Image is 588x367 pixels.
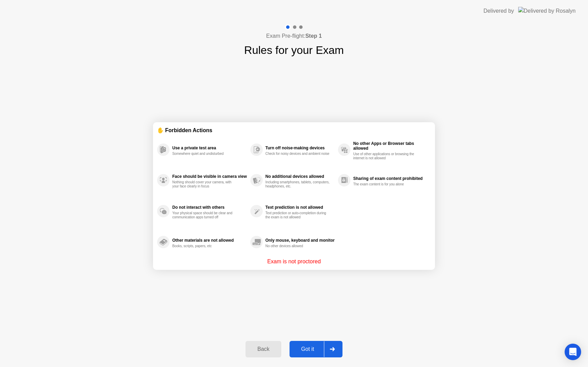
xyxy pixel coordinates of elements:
[267,257,321,266] p: Exam is not proctored
[265,238,335,243] div: Only mouse, keyboard and monitor
[172,238,247,243] div: Other materials are not allowed
[248,346,279,352] div: Back
[265,146,335,150] div: Turn off noise-making devices
[172,180,237,188] div: Nothing should cover your camera, with your face clearly in focus
[353,141,427,151] div: No other Apps or Browser tabs allowed
[172,244,237,248] div: Books, scripts, papers, etc
[353,152,418,160] div: Use of other applications or browsing the internet is not allowed
[265,174,335,179] div: No additional devices allowed
[265,244,330,248] div: No other devices allowed
[265,152,330,156] div: Check for noisy devices and ambient noise
[305,33,322,39] b: Step 1
[292,346,324,352] div: Got it
[565,344,581,360] div: Open Intercom Messenger
[172,211,237,219] div: Your physical space should be clear and communication apps turned off
[246,341,281,357] button: Back
[290,341,342,357] button: Got it
[157,126,431,134] div: ✋ Forbidden Actions
[483,7,514,15] div: Delivered by
[244,42,344,58] h1: Rules for your Exam
[266,32,322,40] h4: Exam Pre-flight:
[353,182,418,186] div: The exam content is for you alone
[353,176,427,181] div: Sharing of exam content prohibited
[265,205,335,210] div: Text prediction is not allowed
[172,146,247,150] div: Use a private test area
[172,152,237,156] div: Somewhere quiet and undisturbed
[172,205,247,210] div: Do not interact with others
[265,180,330,188] div: Including smartphones, tablets, computers, headphones, etc.
[172,174,247,179] div: Face should be visible in camera view
[265,211,330,219] div: Text prediction or auto-completion during the exam is not allowed
[518,7,576,15] img: Delivered by Rosalyn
